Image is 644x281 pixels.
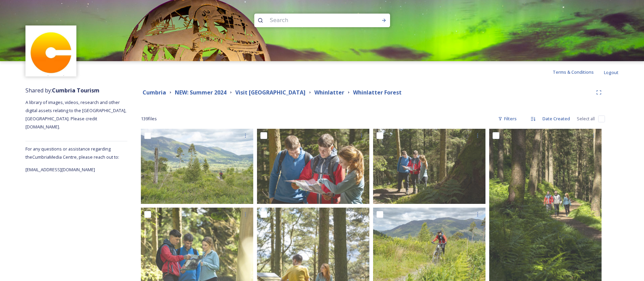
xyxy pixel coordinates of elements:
[235,89,306,96] strong: Visit [GEOGRAPHIC_DATA]
[141,116,157,122] span: 139 file s
[25,146,119,160] span: For any questions or assistance regarding the Cumbria Media Centre, please reach out to:
[604,69,619,75] span: Logout
[539,112,573,125] div: Date Created
[553,68,604,76] a: Terms & Conditions
[25,99,127,130] span: A library of images, videos, research and other digital assets relating to the [GEOGRAPHIC_DATA],...
[25,166,95,173] span: [EMAIL_ADDRESS][DOMAIN_NAME]
[553,69,594,75] span: Terms & Conditions
[257,129,369,204] img: CUMBRIATOURISM_240608_PaulMitchell_WhinlatterForest_-127.jpg
[353,89,402,96] strong: Whinlatter Forest
[52,87,99,94] strong: Cumbria Tourism
[495,112,520,125] div: Filters
[175,89,226,96] strong: NEW: Summer 2024
[141,129,253,204] img: CUMBRIATOURISM_240608_PaulMitchell_WhinlatterForest_-44.jpg
[143,89,166,96] strong: Cumbria
[266,13,360,28] input: Search
[26,27,76,76] img: images.jpg
[373,129,485,204] img: CUMBRIATOURISM_240608_PaulMitchell_WhinlatterForest_-124.jpg
[25,87,99,94] span: Shared by:
[577,116,595,122] span: Select all
[314,89,344,96] strong: Whinlatter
